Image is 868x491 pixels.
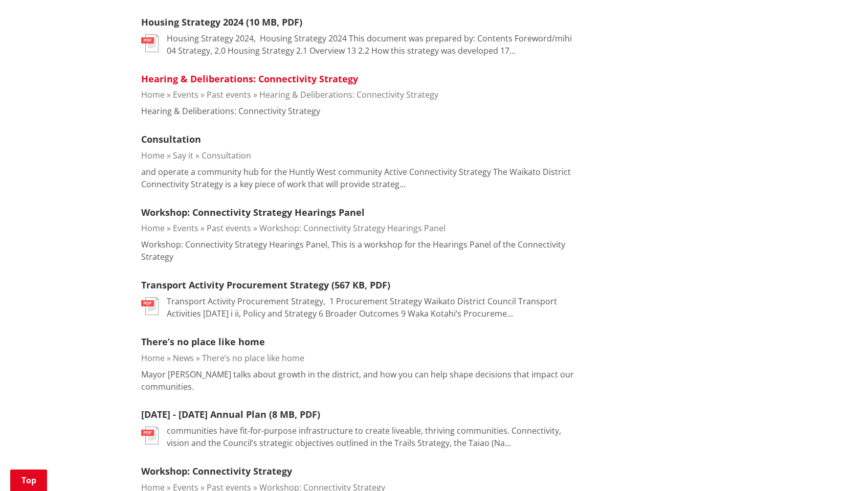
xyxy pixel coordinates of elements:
[141,133,201,145] a: Consultation
[207,89,251,100] a: Past events
[141,16,302,28] a: Housing Strategy 2024 (10 MB, PDF)
[141,427,159,444] img: document-pdf.svg
[141,408,320,420] a: [DATE] - [DATE] Annual Plan (8 MB, PDF)
[141,206,365,218] a: Workshop: Connectivity Strategy Hearings Panel
[167,295,577,320] p: Transport Activity Procurement Strategy, ﻿ 1 Procurement Strategy Waikato District Council Transp...
[202,352,304,364] a: There’s no place like home
[141,150,165,161] a: Home
[173,222,198,234] a: Events
[173,89,198,100] a: Events
[202,150,251,161] a: Consultation
[167,32,577,57] p: Housing Strategy 2024, ﻿ Housing Strategy 2024 This document was prepared by: Contents Foreword/m...
[141,34,159,52] img: document-pdf.svg
[141,73,358,85] a: Hearing & Deliberations: Connectivity Strategy
[207,222,251,234] a: Past events
[173,352,194,364] a: News
[821,448,858,485] iframe: Messenger Launcher
[141,105,320,117] p: Hearing & Deliberations: Connectivity Strategy
[141,222,165,234] a: Home
[141,166,577,190] p: and operate a community hub for the Huntly West community Active Connectivity Strategy The Waikat...
[141,352,165,364] a: Home
[259,222,446,234] a: Workshop: Connectivity Strategy Hearings Panel
[173,150,193,161] a: Say it
[141,336,265,348] a: There’s no place like home
[141,297,159,315] img: document-pdf.svg
[10,470,47,491] a: Top
[141,368,577,393] p: Mayor [PERSON_NAME] talks about growth in the district, and how you can help shape decisions that...
[141,238,577,263] p: Workshop: Connectivity Strategy Hearings Panel, This is a workshop for the Hearings Panel of the ...
[141,279,390,291] a: Transport Activity Procurement Strategy (567 KB, PDF)
[259,89,438,100] a: Hearing & Deliberations: Connectivity Strategy
[141,465,292,477] a: Workshop: Connectivity Strategy
[141,89,165,100] a: Home
[167,425,577,449] p: communities have fit-for-purpose infrastructure to create liveable, thriving communities. Connect...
